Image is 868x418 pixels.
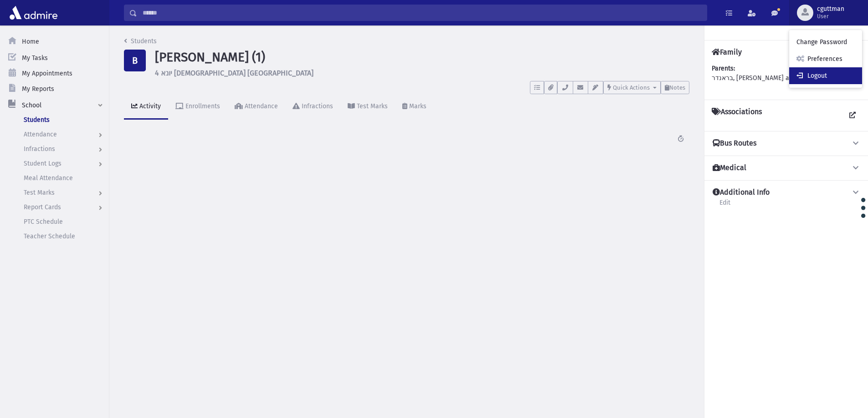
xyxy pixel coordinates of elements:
h1: [PERSON_NAME] (1) [155,50,689,65]
span: My Appointments [22,70,72,77]
span: Infractions [24,145,55,153]
span: Report Cards [24,203,61,211]
h4: Family [712,48,742,56]
a: Marks [395,94,434,120]
a: Logout [789,67,862,84]
span: Home [22,38,39,45]
a: Activity [124,94,168,120]
button: Medical [712,163,861,173]
h4: Additional Info [713,188,770,197]
h4: Bus Routes [713,139,756,148]
span: cguttman [817,5,844,13]
div: Infractions [300,102,333,110]
img: AdmirePro [7,4,60,22]
div: Test Marks [355,102,388,110]
span: Student Logs [24,160,62,167]
h4: Medical [713,163,746,173]
span: Attendance [24,131,57,138]
button: Additional Info [712,188,861,197]
a: Enrollments [168,94,227,120]
span: My Tasks [22,54,48,62]
div: בראנדר, [PERSON_NAME] and לאה [712,64,861,92]
span: School [22,101,41,109]
a: Attendance [227,94,285,120]
input: Search [137,5,707,21]
div: Enrollments [184,102,220,110]
div: Activity [138,102,161,110]
a: Test Marks [340,94,395,120]
b: Parents: [712,65,735,72]
span: Test Marks [24,189,55,196]
a: View all Associations [844,107,861,124]
a: Edit [719,197,731,214]
span: Quick Actions [613,84,650,91]
a: Preferences [789,50,862,67]
h6: 4 יונא [DEMOGRAPHIC_DATA] [GEOGRAPHIC_DATA] [155,69,689,77]
h4: Associations [712,107,762,124]
div: Marks [407,102,426,110]
div: Attendance [243,102,278,110]
span: User [817,13,844,20]
span: PTC Schedule [24,218,63,226]
span: Notes [669,84,685,91]
nav: breadcrumb [124,36,157,50]
a: Students [124,37,157,45]
div: B [124,50,146,71]
span: My Reports [22,85,54,93]
span: Meal Attendance [24,174,73,182]
button: Quick Actions [603,81,661,94]
a: Infractions [285,94,340,120]
button: Notes [661,81,689,94]
button: Bus Routes [712,139,861,148]
span: Teacher Schedule [24,232,75,240]
a: Change Password [789,34,862,50]
span: Students [24,116,50,124]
